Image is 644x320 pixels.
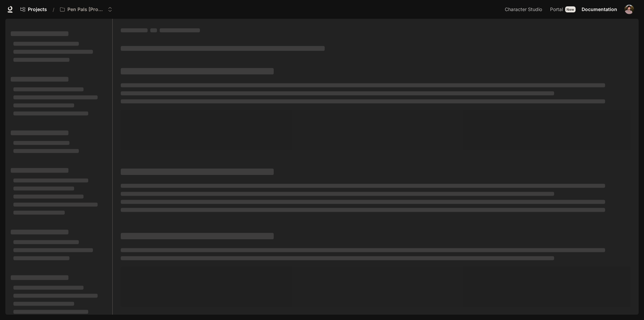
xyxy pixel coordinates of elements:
[565,6,576,12] div: New
[582,5,617,14] span: Documentation
[550,5,563,14] span: Portal
[579,3,620,16] a: Documentation
[57,3,115,16] button: Open workspace menu
[17,3,50,16] a: Go to projects
[50,6,57,13] div: /
[67,7,105,12] p: Pen Pals [Production]
[28,7,47,12] span: Projects
[505,5,542,14] span: Character Studio
[625,5,634,14] img: User avatar
[502,3,547,16] a: Character Studio
[623,3,636,16] button: User avatar
[547,3,578,16] a: PortalNew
